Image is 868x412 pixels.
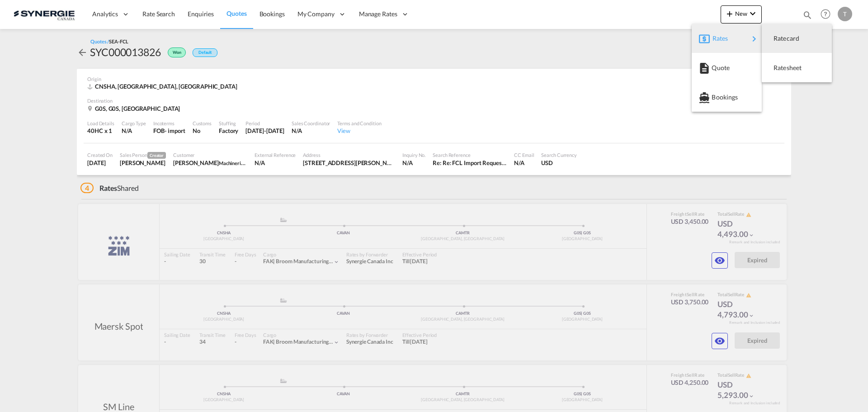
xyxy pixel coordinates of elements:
span: Rates [712,29,723,47]
div: Quote [699,57,755,79]
md-icon: icon-chevron-right [749,33,759,44]
span: Ratecard [774,29,783,47]
button: Bookings [692,82,762,112]
span: Quote [712,59,722,77]
button: Quote [692,53,762,82]
div: Ratesheet [769,57,825,79]
div: Bookings [699,86,755,109]
div: Ratecard [769,27,825,50]
span: Ratesheet [774,59,783,77]
span: Bookings [712,88,722,106]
